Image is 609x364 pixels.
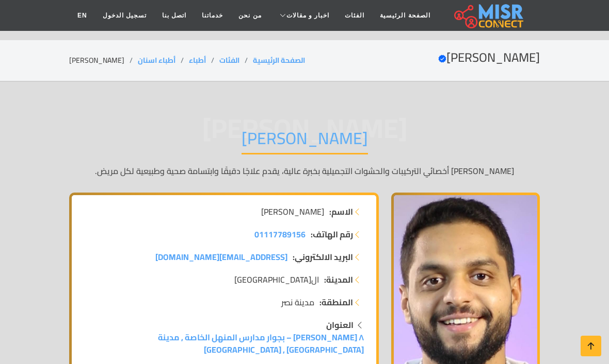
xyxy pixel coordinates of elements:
[69,55,138,66] li: [PERSON_NAME]
[189,54,206,67] a: أطباء
[269,6,338,25] a: اخبار و مقالات
[155,251,287,263] a: [EMAIL_ADDRESS][DOMAIN_NAME]
[454,3,523,28] img: main.misr_connect
[337,6,372,25] a: الفئات
[234,273,319,286] span: ال[GEOGRAPHIC_DATA]
[293,251,353,263] strong: البريد الالكتروني:
[95,6,154,25] a: تسجيل الدخول
[254,227,306,242] span: 01117789156
[242,128,368,154] h1: [PERSON_NAME]
[254,228,306,240] a: 01117789156
[69,165,540,177] p: [PERSON_NAME] أخصائي التركيبات والحشوات التجميلية بخبرة عالية، يقدم علاجًا دقيقًا وابتسامة صحية و...
[70,6,95,25] a: EN
[253,54,305,67] a: الصفحة الرئيسية
[286,11,330,20] span: اخبار و مقالات
[219,54,239,67] a: الفئات
[438,50,540,65] h2: [PERSON_NAME]
[154,6,194,25] a: اتصل بنا
[326,317,354,333] strong: العنوان
[281,296,314,308] span: مدينة نصر
[319,296,353,308] strong: المنطقة:
[324,273,353,286] strong: المدينة:
[372,6,438,25] a: الصفحة الرئيسية
[329,205,353,218] strong: الاسم:
[438,55,446,63] svg: Verified account
[311,228,353,240] strong: رقم الهاتف:
[261,205,324,218] span: [PERSON_NAME]
[155,249,287,265] span: [EMAIL_ADDRESS][DOMAIN_NAME]
[138,54,175,67] a: أطباء اسنان
[231,6,269,25] a: من نحن
[194,6,231,25] a: خدماتنا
